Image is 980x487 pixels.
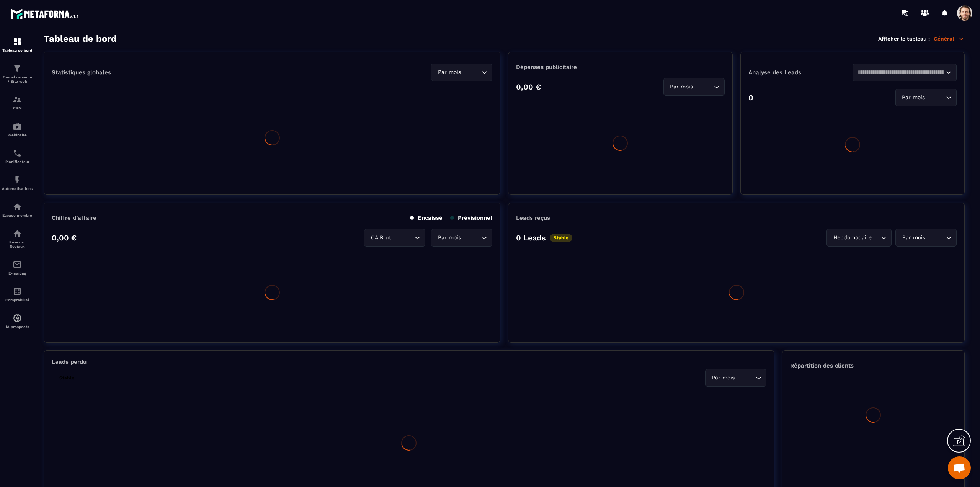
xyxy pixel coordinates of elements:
[11,7,80,21] img: logo
[13,229,22,238] img: social-network
[52,233,77,242] p: 0,00 €
[737,374,754,382] input: Search for option
[927,93,944,102] input: Search for option
[790,362,957,369] p: Répartition des clients
[2,170,33,196] a: automationsautomationsAutomatisations
[2,116,33,143] a: automationsautomationsWebinaire
[831,234,873,242] span: Hebdomadaire
[2,271,33,275] p: E-mailing
[2,160,33,164] p: Planificateur
[710,374,737,382] span: Par mois
[13,314,22,323] img: automations
[2,48,33,52] p: Tableau de bord
[13,37,22,46] img: formation
[516,64,724,70] p: Dépenses publicitaire
[2,133,33,137] p: Webinaire
[927,234,944,242] input: Search for option
[748,69,853,76] p: Analyse des Leads
[2,31,33,58] a: formationformationTableau de bord
[668,83,695,91] span: Par mois
[369,234,393,242] span: CA Brut
[436,234,462,242] span: Par mois
[900,93,927,102] span: Par mois
[2,75,33,83] p: Tunnel de vente / Site web
[934,35,965,42] p: Général
[2,254,33,281] a: emailemailE-mailing
[2,223,33,254] a: social-networksocial-networkRéseaux Sociaux
[431,229,492,247] div: Search for option
[878,36,930,42] p: Afficher le tableau :
[826,229,892,247] div: Search for option
[2,281,33,308] a: accountantaccountantComptabilité
[2,186,33,191] p: Automatisations
[364,229,425,247] div: Search for option
[2,213,33,217] p: Espace membre
[695,83,712,91] input: Search for option
[2,196,33,223] a: automationsautomationsEspace membre
[748,93,753,102] p: 0
[895,89,957,106] div: Search for option
[2,106,33,110] p: CRM
[13,175,22,185] img: automations
[436,68,462,77] span: Par mois
[948,456,971,479] a: Mở cuộc trò chuyện
[462,68,480,77] input: Search for option
[13,122,22,131] img: automations
[550,234,572,242] p: Stable
[431,64,492,81] div: Search for option
[52,358,87,365] p: Leads perdu
[895,229,957,247] div: Search for option
[52,214,96,221] p: Chiffre d’affaire
[44,33,117,44] h3: Tableau de bord
[462,234,480,242] input: Search for option
[516,233,546,242] p: 0 Leads
[52,69,111,76] p: Statistiques globales
[2,240,33,248] p: Réseaux Sociaux
[450,214,492,221] p: Prévisionnel
[393,234,413,242] input: Search for option
[410,214,443,221] p: Encaissé
[13,95,22,104] img: formation
[2,89,33,116] a: formationformationCRM
[13,149,22,158] img: scheduler
[853,64,957,81] div: Search for option
[873,234,879,242] input: Search for option
[2,143,33,170] a: schedulerschedulerPlanificateur
[516,214,550,221] p: Leads reçus
[857,68,944,77] input: Search for option
[13,64,22,73] img: formation
[705,369,766,387] div: Search for option
[2,58,33,89] a: formationformationTunnel de vente / Site web
[663,78,725,96] div: Search for option
[13,202,22,211] img: automations
[13,287,22,296] img: accountant
[2,298,33,302] p: Comptabilité
[900,234,927,242] span: Par mois
[516,82,541,92] p: 0,00 €
[2,325,33,329] p: IA prospects
[13,260,22,269] img: email
[56,374,78,382] p: Stable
